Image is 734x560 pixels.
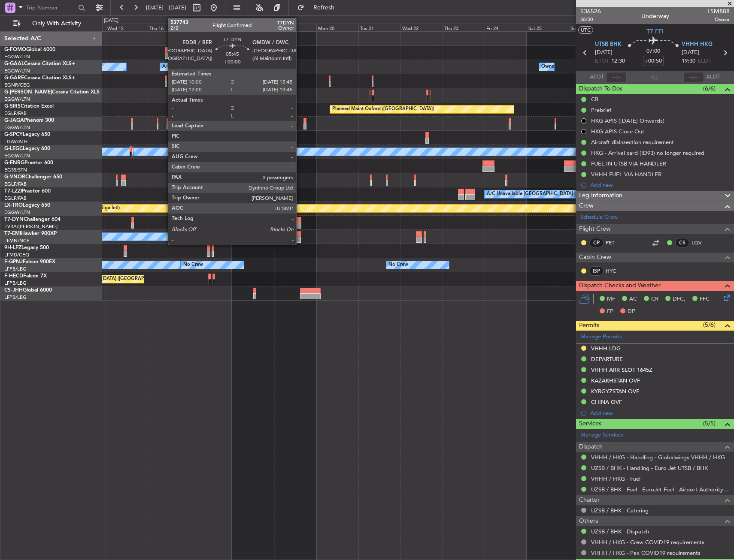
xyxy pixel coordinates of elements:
span: FFC [700,295,710,304]
span: G-SPCY [4,132,23,137]
span: [DATE] [682,48,699,57]
div: No Crew [183,259,203,271]
span: Others [579,516,598,526]
div: VHHH LDG [591,345,621,352]
div: CP [589,238,604,247]
a: EGNR/CEG [4,82,30,88]
span: G-FOMO [4,47,26,52]
span: UTSB BHK [595,40,622,49]
div: VHHH ARR SLOT 1645Z [591,366,652,373]
a: Schedule Crew [580,213,618,222]
div: Thu 16 [148,24,190,31]
a: EGLF/FAB [4,181,27,187]
a: VHHH / HKG - Pax COVID19 requirements [591,549,701,557]
span: G-SIRS [4,104,21,109]
span: G-VNOR [4,175,25,180]
span: G-GAAL [4,61,24,66]
span: G-ENRG [4,160,24,166]
span: Refresh [306,5,342,11]
span: 9H-LPZ [4,245,21,250]
a: EGGW/LTN [4,96,30,102]
span: Dispatch Checks and Weather [579,281,661,291]
a: EGGW/LTN [4,153,30,159]
a: EGSS/STN [4,167,27,173]
span: [DATE] - [DATE] [146,4,186,12]
a: LFPB/LBG [4,294,27,301]
a: EGGW/LTN [4,209,30,216]
span: VHHH HKG [682,40,713,49]
a: Manage Services [580,431,623,440]
span: ETOT [595,57,609,66]
div: [DATE] [104,17,118,24]
span: ALDT [706,73,720,81]
span: (6/6) [703,84,716,93]
div: Add new [590,409,730,417]
a: G-SIRSCitation Excel [4,104,54,109]
span: DFC, [673,295,685,304]
div: Mon 20 [316,24,358,31]
a: EGGW/LTN [4,124,30,131]
a: VHHH / HKG - Crew COVID19 requirements [591,539,704,546]
a: G-[PERSON_NAME]Cessna Citation XLS [4,90,100,95]
button: Only With Activity [9,17,93,30]
div: VHHH FUEL VIA HANDLER [591,171,661,178]
div: CHINA OVF [591,398,622,406]
span: Dispatch To-Dos [579,84,622,94]
a: HYC [606,267,625,275]
span: T7-EMI [4,231,21,236]
span: Owner [707,16,730,23]
a: EVRA/[PERSON_NAME] [4,223,58,230]
div: Owner [246,60,261,73]
a: T7-EMIHawker 900XP [4,231,57,236]
a: LQV [692,239,711,247]
div: Wed 22 [400,24,443,31]
div: FUEL IN UTSB VIA HANDLER [591,160,666,167]
div: No Crew [388,259,408,271]
a: LFMN/NCE [4,238,30,244]
span: 19:30 [682,57,695,66]
span: LX-TRO [4,203,23,208]
div: ISP [589,266,604,276]
div: HKG - Arrival card (ID93) no longer required [591,149,704,157]
div: HKG APIS Close Out [591,128,644,135]
span: (5/5) [703,419,716,428]
span: Dispatch [579,442,603,452]
a: T7-LZZIPraetor 600 [4,189,51,194]
a: CS-JHHGlobal 6000 [4,288,52,293]
a: EGGW/LTN [4,68,30,74]
span: Charter [579,495,600,505]
a: UZSB / BHK - Dispatch [591,528,649,535]
button: Refresh [293,1,345,15]
button: UTC [578,26,593,34]
div: Prebrief [591,106,611,114]
div: Wed 15 [106,24,148,31]
span: G-GARE [4,75,24,81]
div: Sun 26 [569,24,611,31]
span: G-JAGA [4,118,24,123]
span: Only With Activity [22,21,91,27]
div: HKG APIS ([DATE] Onwards) [591,117,664,124]
span: Crew [579,201,594,211]
a: EGLF/FAB [4,195,27,202]
span: Cabin Crew [579,253,611,262]
span: 536526 [580,7,601,16]
a: 9H-LPZLegacy 500 [4,245,49,250]
a: LFPB/LBG [4,280,27,286]
a: VHHH / HKG - Fuel [591,475,640,482]
a: T7-DYNChallenger 604 [4,217,61,222]
div: Sun 19 [274,24,316,31]
span: F-GPNJ [4,259,23,265]
span: ATOT [590,73,604,81]
span: DP [628,307,635,316]
a: G-JAGAPhenom 300 [4,118,54,123]
a: G-FOMOGlobal 6000 [4,47,55,52]
a: G-GAALCessna Citation XLS+ [4,61,75,66]
div: Sat 25 [527,24,569,31]
a: LX-TROLegacy 650 [4,203,50,208]
div: Aircraft disinsection requirement [591,138,674,146]
span: F-HECD [4,274,23,279]
span: T7-DYN [4,217,24,222]
a: F-HECDFalcon 7X [4,274,47,279]
a: LFPB/LBG [4,266,27,272]
a: G-LEGCLegacy 600 [4,146,50,151]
